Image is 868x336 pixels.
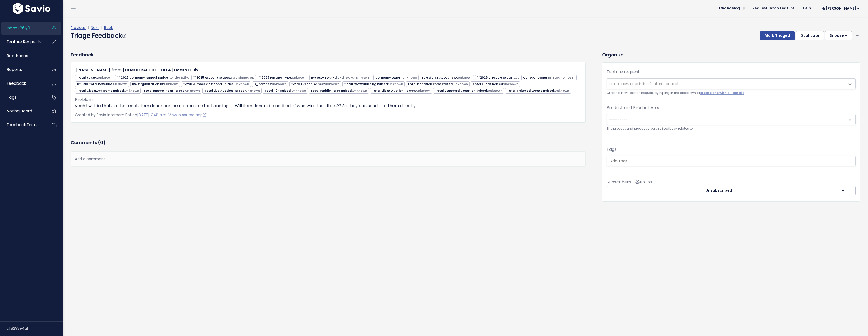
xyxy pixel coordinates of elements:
[181,81,251,87] span: Total Number Of Opportunities:
[75,75,114,80] span: Total Raised:
[700,91,744,95] a: create one with all details
[263,88,308,93] span: Total P2P Raised:
[389,82,403,86] span: Unknown
[71,151,586,167] div: Add a comment...
[370,88,432,93] span: Total Silent Auction Raised:
[185,88,200,93] span: Unknown
[602,51,860,58] h3: Organize
[796,31,824,40] button: Duplicate
[719,7,740,10] span: Changelog
[7,81,26,86] span: Feedback
[71,31,126,40] h4: Triage Feedback
[406,81,470,87] span: Total Donation Form Raised:
[75,112,206,117] span: Created by Savio Intercom Bot on |
[821,7,860,10] span: Hi [PERSON_NAME]
[71,139,586,146] h3: Comments ( )
[272,82,286,86] span: Unknown
[471,81,520,87] span: Total Funds Raised:
[125,88,139,93] span: Unknown
[130,81,180,87] span: BW Organization ID:
[91,25,99,30] a: Next
[608,158,855,164] input: Add Tags...
[325,82,339,86] span: Unknown
[104,25,113,30] a: Back
[100,139,103,146] span: 0
[1,22,43,34] a: Inbox (261/0)
[100,25,103,30] span: |
[71,25,86,30] a: Previous
[231,75,254,80] span: SQL: Signed Up
[75,103,581,109] p: yeah I will do that, so that each item donor can be responsible for handling it.. Will item donor...
[607,186,831,195] button: Unsubscribed
[607,105,660,111] label: Product and Product Area
[815,4,864,13] a: Hi [PERSON_NAME]
[71,51,93,58] h3: Feedback
[555,88,569,93] span: Unknown
[748,4,799,12] a: Request Savio Feature
[309,88,369,93] span: Total Paddle Raise Raised:
[607,126,856,131] small: The product and product area this feedback relates to
[164,82,179,86] span: Unknown
[87,25,90,30] span: |
[1,77,43,89] a: Feedback
[309,75,372,80] span: BW URL- BW API:
[607,179,631,185] span: Subscribers
[799,4,815,12] a: Help
[191,75,256,80] span: **2025 Account Status:
[7,108,32,114] span: Voting Board
[825,31,852,40] button: Snooze
[7,94,16,100] span: Tags
[1,91,43,103] a: Tags
[521,75,577,80] span: Contact owner:
[7,39,42,45] span: Feature Requests
[548,75,575,80] span: Integration User
[75,81,129,87] span: IRS 990 Total Revenue:
[7,53,28,58] span: Roadmaps
[475,75,520,80] span: **2025 Lifecycle Stage:
[252,81,288,87] span: is_partner:
[202,88,261,93] span: Total Live Auction Raised:
[123,67,198,73] a: [DEMOGRAPHIC_DATA] Death Club
[113,82,128,86] span: Unknown
[115,75,190,80] span: ** 2025 Company Annual Budget:
[607,90,856,96] small: Create a new Feature Request by typing in the dropdown, or .
[142,88,201,93] span: Total Impact Item Raised:
[505,88,571,93] span: Total Ticketed Events Raised:
[373,75,419,80] span: Company owner:
[257,75,308,80] span: **2025 Partner Type:
[488,88,502,93] span: Unknown
[1,119,43,131] a: Feedback form
[433,88,504,93] span: Total Standard Donation Raised:
[513,75,519,80] span: LQL
[342,81,405,87] span: Total Crowdfunding Raised:
[75,88,141,93] span: Total Giveaway Items Raised:
[760,31,795,40] button: Mark Triaged
[609,81,681,86] span: Link to new or existing feature request...
[7,122,37,128] span: Feedback form
[607,69,640,75] label: Feature request
[292,75,307,80] span: Unknown
[137,112,167,117] a: [DATE] 7:48 a.m.
[75,67,110,73] a: [PERSON_NAME]
[1,50,43,62] a: Roadmaps
[11,3,52,14] img: logo-white.9d6f32f41409.svg
[1,36,43,48] a: Feature Requests
[112,67,122,73] span: from
[609,117,628,122] span: ---------
[416,88,431,93] span: Unknown
[420,75,474,80] span: Salesforce Account ID:
[168,112,206,117] a: View in source app
[7,67,22,72] span: Reports
[6,322,63,335] div: v.f8293e4a1
[171,75,189,80] span: Under $25K
[98,75,113,80] span: Unknown
[289,81,341,87] span: Total A-Thon Raised:
[336,75,371,80] span: [URL][DOMAIN_NAME]
[353,88,367,93] span: Unknown
[1,105,43,117] a: Voting Board
[458,75,472,80] span: Unknown
[245,88,260,93] span: Unknown
[453,82,468,86] span: Unknown
[402,75,417,80] span: Unknown
[504,82,518,86] span: Unknown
